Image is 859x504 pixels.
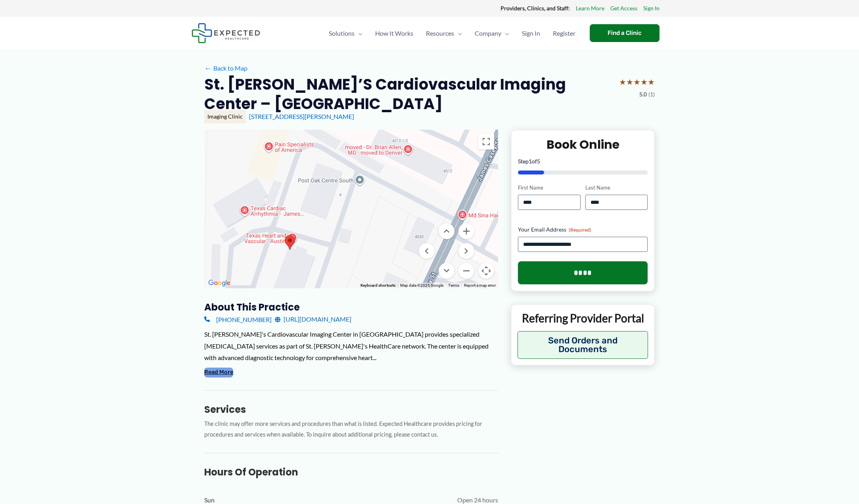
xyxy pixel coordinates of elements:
span: 1 [529,158,532,165]
span: Resources [426,19,454,47]
h3: Services [204,403,498,416]
p: Step of [518,159,648,164]
button: Move up [439,223,454,239]
img: Expected Healthcare Logo - side, dark font, small [192,23,260,43]
span: Map data ©2025 Google [400,283,443,287]
nav: Primary Site Navigation [322,19,582,47]
button: Move down [439,263,454,279]
span: ← [204,64,212,72]
a: Terms (opens in new tab) [448,283,459,287]
a: [PHONE_NUMBER] [204,313,272,325]
a: How It Works [369,19,420,47]
label: First Name [518,184,580,192]
span: ★ [626,75,633,89]
button: Move right [458,243,474,259]
button: Send Orders and Documents [518,331,648,359]
span: Menu Toggle [501,19,509,47]
a: Learn More [576,3,604,13]
span: ★ [648,75,655,89]
span: Menu Toggle [454,19,462,47]
span: (Required) [569,227,591,233]
span: Sign In [522,19,540,47]
strong: Providers, Clinics, and Staff: [500,5,570,11]
button: Map camera controls [478,263,494,279]
h3: About this practice [204,301,498,313]
span: Register [553,19,575,47]
h2: St. [PERSON_NAME]’s Cardiovascular Imaging Center – [GEOGRAPHIC_DATA] [204,75,613,114]
a: [URL][DOMAIN_NAME] [275,313,351,325]
img: Google [206,278,232,288]
button: Move left [419,243,435,259]
span: Solutions [329,19,355,47]
a: Get Access [610,3,637,13]
label: Last Name [585,184,648,192]
span: How It Works [375,19,413,47]
a: [STREET_ADDRESS][PERSON_NAME] [249,113,354,120]
button: Zoom out [458,263,474,279]
a: Open this area in Google Maps (opens a new window) [206,278,232,288]
label: Your Email Address [518,226,648,234]
span: (1) [648,89,655,100]
a: Find a Clinic [590,24,660,42]
a: Sign In [516,19,546,47]
a: ResourcesMenu Toggle [420,19,468,47]
button: Read More [204,368,233,377]
a: ←Back to Map [204,62,247,74]
a: CompanyMenu Toggle [468,19,516,47]
button: Zoom in [458,223,474,239]
span: Menu Toggle [355,19,362,47]
span: Company [475,19,501,47]
p: The clinic may offer more services and procedures than what is listed. Expected Healthcare provid... [204,419,498,440]
a: Report a map error [464,283,496,287]
button: Toggle fullscreen view [478,134,494,149]
h2: Book Online [518,137,648,152]
span: ★ [619,75,626,89]
span: ★ [640,75,648,89]
span: ★ [633,75,640,89]
div: St. [PERSON_NAME]'s Cardiovascular Imaging Center in [GEOGRAPHIC_DATA] provides specialized [MEDI... [204,328,498,364]
button: Keyboard shortcuts [360,283,395,288]
div: Imaging Clinic [204,110,246,123]
a: SolutionsMenu Toggle [322,19,369,47]
h3: Hours of Operation [204,466,498,478]
p: Referring Provider Portal [518,311,648,325]
span: 5 [537,158,540,165]
a: Register [546,19,582,47]
a: Sign In [643,3,660,13]
span: 5.0 [639,89,647,100]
